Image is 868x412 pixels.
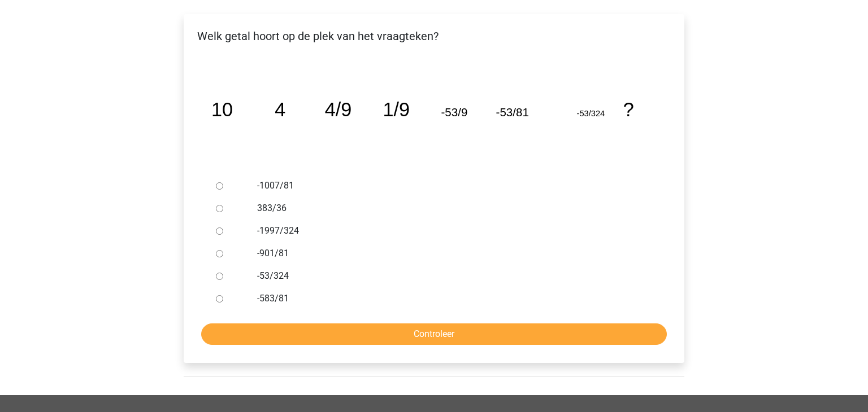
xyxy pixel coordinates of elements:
label: -901/81 [257,247,648,260]
input: Controleer [201,323,667,345]
label: -1997/324 [257,224,648,238]
tspan: 10 [211,99,233,120]
tspan: -53/81 [496,106,529,119]
p: Welk getal hoort op de plek van het vraagteken? [193,28,675,45]
label: -1007/81 [257,179,648,192]
tspan: 1/9 [383,99,410,120]
tspan: 4/9 [325,99,352,120]
label: -53/324 [257,269,648,283]
tspan: ? [623,99,634,120]
tspan: -53/9 [441,106,468,119]
tspan: -53/324 [577,109,605,118]
label: -583/81 [257,292,648,305]
label: 383/36 [257,201,648,215]
tspan: 4 [275,99,285,120]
